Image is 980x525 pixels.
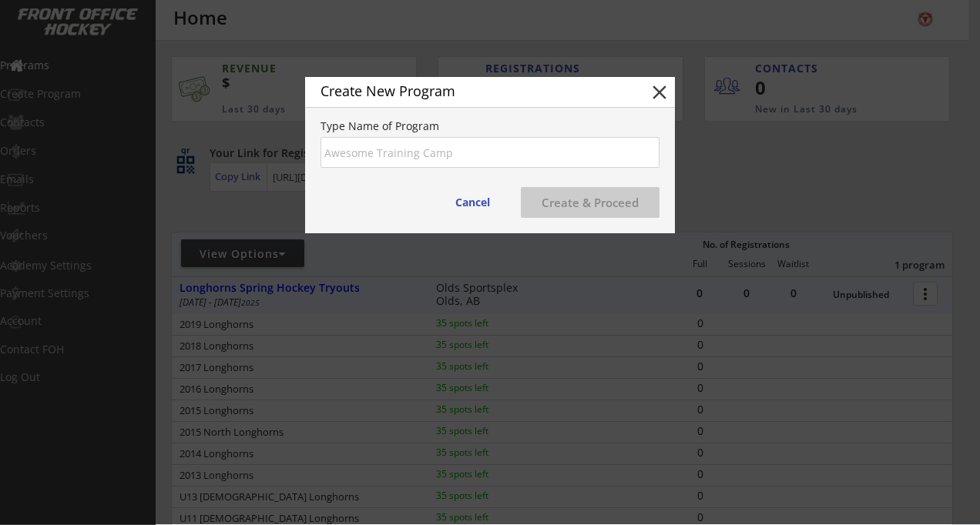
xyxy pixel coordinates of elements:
[321,84,624,98] div: Create New Program
[521,187,659,218] button: Create & Proceed
[648,81,671,104] button: close
[321,121,659,132] div: Type Name of Program
[440,187,505,218] button: Cancel
[321,137,659,168] input: Awesome Training Camp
